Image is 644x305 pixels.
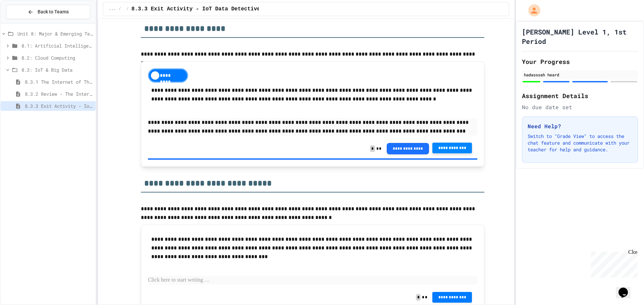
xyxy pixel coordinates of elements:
span: 8.2: Cloud Computing [21,54,93,61]
div: No due date set [522,103,638,111]
span: / [126,6,129,12]
span: 8.3.3 Exit Activity - IoT Data Detective Challenge [131,5,292,13]
span: 8.3.3 Exit Activity - IoT Data Detective Challenge [25,102,93,109]
span: / [118,6,121,12]
span: 8.3.2 Review - The Internet of Things and Big Data [25,90,93,97]
div: My Account [521,3,542,18]
div: hadasssah heard [524,72,636,78]
iframe: chat widget [616,278,637,298]
p: Switch to "Grade View" to access the chat feature and communicate with your teacher for help and ... [528,133,632,153]
span: 8.3.1 The Internet of Things and Big Data: Our Connected Digital World [25,78,93,85]
span: 8.1: Artificial Intelligence Basics [21,42,93,49]
h1: [PERSON_NAME] Level 1, 1st Period [522,27,638,46]
h3: Need Help? [528,122,632,130]
span: Unit 8: Major & Emerging Technologies [17,30,93,37]
span: ... [109,6,116,12]
div: Chat with us now!Close [3,3,46,43]
h2: Assignment Details [522,91,638,100]
span: Back to Teams [38,8,69,15]
span: 8.3: IoT & Big Data [21,66,93,73]
h2: Your Progress [522,57,638,66]
iframe: chat widget [588,249,637,278]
